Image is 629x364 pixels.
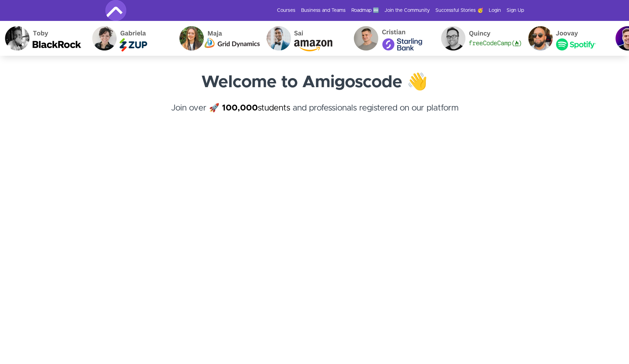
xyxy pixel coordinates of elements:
[384,7,430,14] a: Join the Community
[277,7,295,14] a: Courses
[261,21,349,56] img: Sai
[435,7,483,14] a: Successful Stories 🥳
[489,7,501,14] a: Login
[436,21,523,56] img: Quincy
[523,21,610,56] img: Joovay
[201,74,428,91] strong: Welcome to Amigoscode 👋
[222,104,258,112] strong: 100,000
[87,21,174,56] img: Gabriela
[105,102,524,127] h4: Join over 🚀 and professionals registered on our platform
[174,21,261,56] img: Maja
[222,104,290,112] a: 100,000students
[349,21,436,56] img: Cristian
[301,7,346,14] a: Business and Teams
[351,7,379,14] a: Roadmap 🆕
[507,7,524,14] a: Sign Up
